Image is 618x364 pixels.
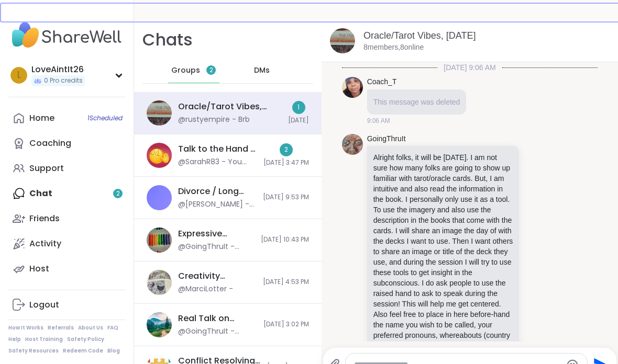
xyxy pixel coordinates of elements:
[8,156,125,181] a: Support
[263,320,309,329] span: [DATE] 3:02 PM
[29,238,61,249] div: Activity
[147,185,172,210] img: Divorce / Long Term Relationship, Sep 12
[178,242,255,252] div: @GoingThruIt - browndenyka & hiremeandrea - i do hope you two can make it to the next one. Since ...
[288,116,309,125] span: [DATE]
[29,138,71,149] div: Coaching
[367,134,406,144] a: GoingThruIt
[8,347,59,355] a: Safety Resources
[48,324,74,332] a: Referrals
[17,69,21,82] span: L
[8,106,125,131] a: Home1Scheduled
[363,30,476,41] a: Oracle/Tarot Vibes, [DATE]
[367,77,397,87] a: Coach_T
[8,231,125,256] a: Activity
[107,347,120,355] a: Blog
[178,228,255,240] div: Expressive Doodles, [DATE]
[178,284,233,294] div: @MarciLotter -
[8,206,125,231] a: Friends
[178,143,257,155] div: Talk to the Hand - Setting Healthy Boundaries , [DATE]
[280,143,293,156] div: 2
[367,116,390,126] span: 9:06 AM
[363,42,424,53] p: 8 members, 8 online
[147,270,172,295] img: Creativity Together, Sep 11
[8,131,125,156] a: Coaching
[178,115,250,125] div: @rustyempire - Brb
[437,62,502,73] span: [DATE] 9:06 AM
[178,326,257,337] div: @GoingThruIt - thank you t!!!!!
[107,324,118,332] a: FAQ
[8,17,125,53] img: ShareWell Nav Logo
[87,114,123,122] span: 1 Scheduled
[147,227,172,253] img: Expressive Doodles, Sep 11
[178,270,257,282] div: Creativity Together, [DATE]
[373,98,460,106] span: This message was deleted
[29,112,54,124] div: Home
[263,158,309,167] span: [DATE] 3:47 PM
[25,336,63,343] a: Host Training
[147,312,172,337] img: Real Talk on Boundaries & Self-Care, Sep 11
[78,324,103,332] a: About Us
[29,213,60,224] div: Friends
[178,101,282,112] div: Oracle/Tarot Vibes, [DATE]
[263,193,309,202] span: [DATE] 9:53 PM
[292,101,305,114] div: 1
[254,65,270,76] span: DMs
[67,336,104,343] a: Safety Policy
[209,66,213,75] span: 2
[29,163,64,174] div: Support
[147,100,172,126] img: Oracle/Tarot Vibes, Sep 14
[178,186,257,197] div: Divorce / Long Term Relationship, [DATE]
[147,143,172,168] img: Talk to the Hand - Setting Healthy Boundaries , Sep 13
[8,324,43,332] a: How It Works
[178,313,257,324] div: Real Talk on Boundaries & Self-Care, [DATE]
[330,28,355,53] img: Oracle/Tarot Vibes, Sep 14
[8,336,21,343] a: Help
[29,299,59,311] div: Logout
[8,292,125,317] a: Logout
[31,64,85,75] div: LoveAintIt26
[178,199,257,210] div: @[PERSON_NAME] - take care [PERSON_NAME]... it was nice to meet you
[342,134,363,155] img: https://sharewell-space-live.sfo3.digitaloceanspaces.com/user-generated/48fc4fc7-d9bc-4228-993b-a...
[63,347,103,355] a: Redeem Code
[261,235,309,244] span: [DATE] 10:43 PM
[142,28,193,52] h1: Chats
[342,77,363,98] img: https://sharewell-space-live.sfo3.digitaloceanspaces.com/user-generated/4f846c8f-9036-431e-be73-f...
[178,157,257,167] div: @SarahR83 - You have time, you have until 5 after to join it
[44,76,83,85] span: 0 Pro credits
[29,263,49,275] div: Host
[263,278,309,287] span: [DATE] 4:53 PM
[171,65,200,76] span: Groups
[8,256,125,281] a: Host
